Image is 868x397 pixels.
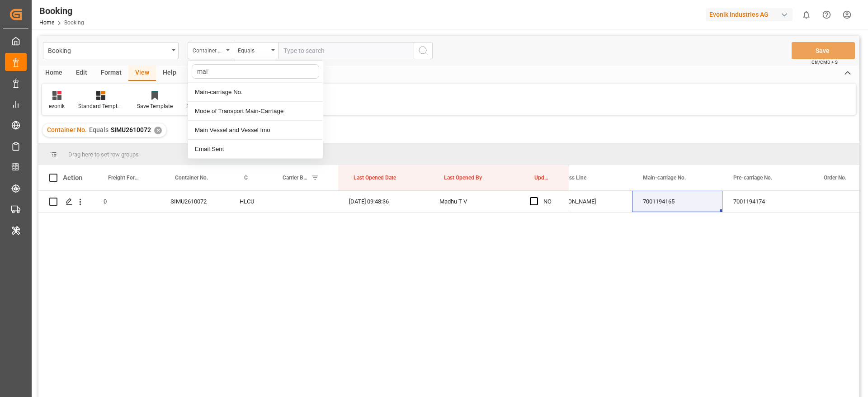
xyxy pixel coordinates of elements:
[154,127,162,134] div: ✕
[278,42,414,59] input: Type to search
[175,175,208,181] span: Container No.
[48,44,169,56] div: Booking
[78,102,123,110] div: Standard Templates
[108,175,141,181] span: Freight Forwarder's Reference No.
[233,42,278,59] button: open menu
[160,191,229,212] div: SIMU2610072
[706,6,796,23] button: Evonik Industries AG
[542,191,632,212] div: [PERSON_NAME]
[238,44,269,55] div: Equals
[188,102,323,121] div: Mode of Transport Main-Carriage
[156,66,183,81] div: Help
[137,102,173,110] div: Save Template
[534,175,550,181] span: Update Last Opened By
[63,174,82,182] div: Action
[43,42,179,59] button: open menu
[38,66,69,81] div: Home
[543,191,558,212] div: NO
[39,19,54,26] a: Home
[444,175,482,181] span: Last Opened By
[706,8,793,21] div: Evonik Industries AG
[188,83,323,102] div: Main-carriage No.
[283,175,307,181] span: Carrier Booking No.
[722,191,813,212] div: 7001194174
[39,4,84,18] div: Booking
[792,42,855,59] button: Save
[229,191,267,212] div: HLCU
[429,191,519,212] div: Madhu T V
[354,175,396,181] span: Last Opened Date
[49,102,65,110] div: evonik
[811,59,838,66] span: Ctrl/CMD + S
[824,175,846,181] span: Order No.
[414,42,433,59] button: search button
[552,175,586,181] span: Business Line
[632,191,722,212] div: 7001194165
[188,121,323,140] div: Main Vessel and Vessel Imo
[188,42,233,59] button: close menu
[93,191,160,212] div: 0
[69,66,94,81] div: Edit
[47,126,87,133] span: Container No.
[796,5,816,25] button: show 0 new notifications
[816,5,837,25] button: Help Center
[643,175,686,181] span: Main-carriage No.
[94,66,128,81] div: Format
[68,151,139,158] span: Drag here to set row groups
[128,66,156,81] div: View
[186,102,223,110] div: Reset Template
[733,175,772,181] span: Pre-carriage No.
[38,191,569,213] div: Press SPACE to select this row.
[338,191,429,212] div: [DATE] 09:48:36
[188,140,323,159] div: Email Sent
[111,126,151,133] span: SIMU2610072
[192,64,319,79] input: Search
[193,44,223,55] div: Container No.
[244,175,248,181] span: Carrier SCAC
[89,126,108,133] span: Equals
